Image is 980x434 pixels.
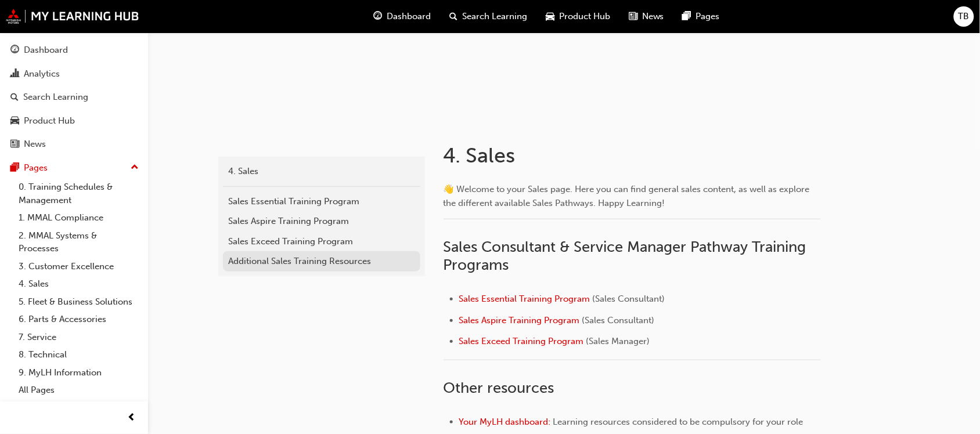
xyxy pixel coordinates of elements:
[14,209,143,227] a: 1. MMAL Compliance
[459,315,580,325] a: Sales Aspire Training Program
[5,157,143,179] button: Pages
[449,9,457,24] span: search-icon
[6,9,139,24] img: mmal
[444,238,810,274] span: Sales Consultant & Service Manager Pathway Training Programs
[582,315,655,325] span: (Sales Consultant)
[954,6,974,27] button: TB
[673,5,729,28] a: pages-iconPages
[14,227,143,258] a: 2. MMAL Systems & Processes
[24,161,48,175] div: Pages
[364,5,440,28] a: guage-iconDashboard
[440,5,536,28] a: search-iconSearch Learning
[536,5,619,28] a: car-iconProduct Hub
[14,178,143,209] a: 0. Training Schedules & Management
[229,255,415,268] div: Additional Sales Training Resources
[10,116,19,126] span: car-icon
[24,114,75,128] div: Product Hub
[959,10,970,23] span: TB
[14,293,143,311] a: 5. Fleet & Business Solutions
[131,160,139,175] span: up-icon
[5,37,143,157] button: DashboardAnalyticsSearch LearningProduct HubNews
[696,10,720,23] span: Pages
[223,251,420,272] a: Additional Sales Training Resources
[229,235,415,248] div: Sales Exceed Training Program
[14,275,143,293] a: 4. Sales
[24,138,46,151] div: News
[444,379,554,397] span: Other resources
[14,258,143,276] a: 3. Customer Excellence
[546,9,554,24] span: car-icon
[14,381,143,399] a: All Pages
[229,165,415,178] div: 4. Sales
[459,294,590,304] a: Sales Essential Training Program
[10,69,19,79] span: chart-icon
[459,336,584,346] a: Sales Exceed Training Program
[5,86,143,108] a: Search Learning
[629,9,637,24] span: news-icon
[24,44,68,57] div: Dashboard
[10,163,19,173] span: pages-icon
[14,364,143,382] a: 9. MyLH Information
[5,110,143,132] a: Product Hub
[619,5,673,28] a: news-iconNews
[373,9,382,24] span: guage-icon
[14,346,143,364] a: 8. Technical
[128,411,136,425] span: prev-icon
[10,139,19,150] span: news-icon
[683,9,691,24] span: pages-icon
[223,232,420,252] a: Sales Exceed Training Program
[459,417,551,427] a: Your MyLH dashboard:
[462,10,527,23] span: Search Learning
[387,10,431,23] span: Dashboard
[10,45,19,56] span: guage-icon
[229,195,415,208] div: Sales Essential Training Program
[223,191,420,212] a: Sales Essential Training Program
[223,211,420,232] a: Sales Aspire Training Program
[444,143,824,168] h1: 4. Sales
[229,215,415,228] div: Sales Aspire Training Program
[586,336,650,346] span: (Sales Manager)
[223,161,420,182] a: 4. Sales
[5,63,143,85] a: Analytics
[444,184,812,208] span: 👋 Welcome to your Sales page. Here you can find general sales content, as well as explore the dif...
[5,133,143,155] a: News
[23,91,88,104] div: Search Learning
[14,310,143,328] a: 6. Parts & Accessories
[5,39,143,61] a: Dashboard
[559,10,610,23] span: Product Hub
[24,67,60,81] div: Analytics
[10,92,19,103] span: search-icon
[642,10,664,23] span: News
[14,328,143,346] a: 7. Service
[593,294,665,304] span: (Sales Consultant)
